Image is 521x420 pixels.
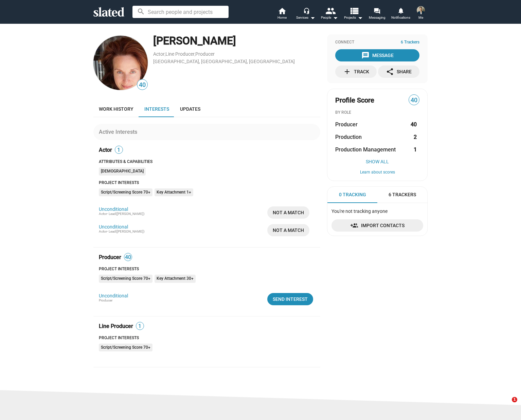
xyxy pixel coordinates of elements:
mat-icon: message [361,51,370,59]
mat-icon: add [343,68,351,76]
mat-icon: forum [374,7,380,14]
span: Actor [99,146,112,153]
span: 1 [512,397,517,402]
mat-icon: arrow_drop_down [308,14,317,22]
img: Luke Cheney [417,6,425,14]
a: Unconditional [99,293,128,298]
span: Interests [144,106,169,112]
span: ([PERSON_NAME]) [116,230,144,233]
button: Track [335,66,377,78]
mat-icon: notifications [397,7,404,14]
a: Interests [139,101,175,117]
span: 40 [124,254,132,261]
span: 1 [115,147,123,153]
a: Unconditional [99,224,128,230]
button: Learn about scores [335,170,419,175]
span: - Lead [107,230,116,233]
img: Jina Panebianco [93,36,148,90]
span: Messaging [369,14,385,22]
div: Send Interest [273,293,308,305]
span: Production [335,133,362,141]
span: NOT A MATCH [273,224,304,236]
button: Show 'Not a Match' tooltip [267,224,309,236]
span: Line Producer [99,323,133,330]
span: 40 [137,80,147,90]
div: Project Interests [99,335,320,341]
div: Attributes & Capabilities [99,159,320,165]
span: 6 Trackers [389,191,416,198]
input: Search people and projects [132,6,229,18]
a: Line Producer [165,51,195,57]
a: [GEOGRAPHIC_DATA], [GEOGRAPHIC_DATA], [GEOGRAPHIC_DATA] [153,59,295,64]
iframe: Intercom live chat [498,397,514,413]
button: Show All [335,159,419,164]
div: Track [343,66,369,78]
a: Producer [195,51,215,57]
strong: 1 [414,146,417,153]
button: Show 'Not a Match' tooltip [267,206,309,219]
mat-icon: home [278,7,286,15]
span: Actor [99,230,107,233]
a: Actor [153,51,165,57]
div: Share [386,66,412,78]
span: - Lead [107,212,116,216]
mat-icon: arrow_drop_down [331,14,339,22]
mat-chip: [DEMOGRAPHIC_DATA] [99,167,146,176]
div: Project Interests [99,180,320,186]
mat-icon: arrow_drop_down [356,14,364,22]
span: Import Contacts [337,219,418,232]
div: Connect [335,40,419,45]
span: Producer [99,298,112,302]
a: Home [270,7,294,22]
button: Projects [341,7,365,22]
a: Import Contacts [331,219,423,232]
div: People [321,14,338,22]
span: 40 [409,96,419,105]
span: Projects [344,14,363,22]
button: Luke CheneyMe [413,5,429,22]
div: Services [296,14,315,22]
a: Notifications [389,7,413,22]
span: You're not tracking anyone [331,208,388,214]
span: 6 Trackers [401,40,419,45]
button: Share [378,66,419,78]
mat-icon: view_list [349,6,359,16]
div: [PERSON_NAME] [153,34,320,48]
span: Profile Score [335,96,374,105]
div: BY ROLE [335,110,419,115]
mat-chip: Script/Screening Score 70+ [99,275,152,283]
span: Production Management [335,146,396,153]
mat-chip: Script/Screening Score 70+ [99,188,152,197]
mat-icon: share [386,68,394,76]
a: Work history [93,101,139,117]
span: Notifications [391,14,410,22]
a: Messaging [365,7,389,22]
strong: 40 [411,121,417,128]
span: Home [277,14,287,22]
span: Producer [335,121,358,128]
div: Active Interests [99,128,140,135]
span: ([PERSON_NAME]) [116,212,144,216]
button: Services [294,7,318,22]
mat-chip: Key Attachment 30+ [155,275,196,283]
a: Unconditional [99,206,128,212]
mat-chip: Key Attachment 1+ [155,188,193,197]
span: Me [418,14,423,22]
div: Project Interests [99,267,320,272]
button: Send Interest [267,293,313,305]
span: NOT A MATCH [273,206,304,219]
span: Producer [99,254,121,261]
mat-icon: people [325,6,335,16]
div: Message [361,49,394,61]
span: 0 Tracking [339,191,366,198]
button: Message [335,49,419,61]
mat-icon: headset_mic [303,7,309,14]
span: , [165,53,165,56]
span: Work history [99,106,133,112]
mat-chip: Script/Screening Score 70+ [99,344,152,352]
a: Updates [175,101,206,117]
button: People [318,7,341,22]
